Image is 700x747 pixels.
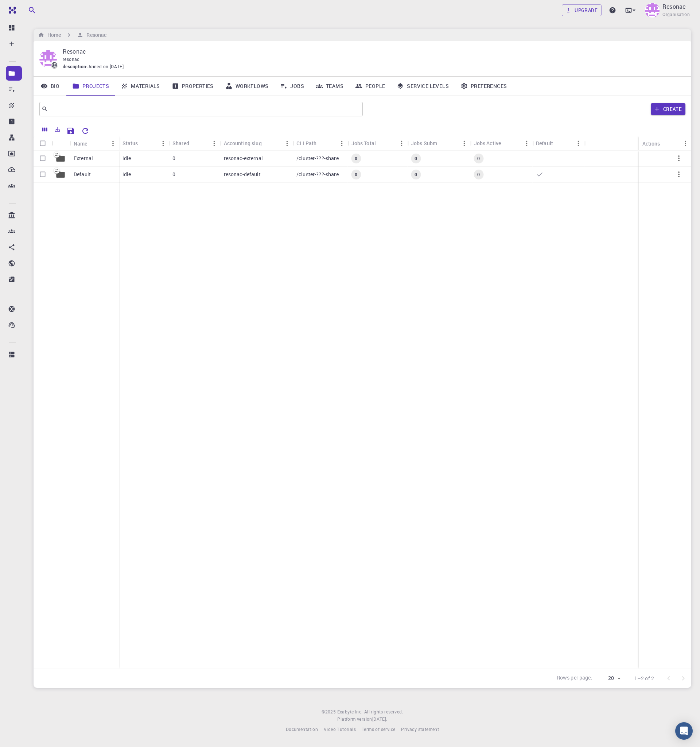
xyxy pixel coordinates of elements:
span: 0 [474,155,483,162]
a: [DATE]. [372,716,388,723]
button: Menu [459,138,470,149]
span: Video Tutorials [324,726,356,732]
span: description : [63,63,87,70]
span: Organisation [662,11,690,18]
div: Status [122,136,138,150]
span: Documentation [286,726,318,732]
a: Video Tutorials [324,726,356,733]
button: Menu [209,138,220,149]
a: Preferences [455,77,513,96]
button: Menu [573,138,584,149]
button: Menu [157,138,169,149]
p: Rows per page: [557,674,592,682]
div: Name [70,136,119,151]
button: Menu [336,138,348,149]
button: Menu [680,138,691,149]
div: CLI Path [293,136,348,150]
p: resonac-default [224,171,261,178]
button: Columns [39,124,51,135]
p: /cluster-???-share/groups/resonac/resonac-external [296,155,344,162]
span: [DATE] . [372,716,388,722]
h6: Home [44,31,61,39]
button: Menu [521,138,532,149]
button: Sort [138,138,149,149]
button: Sort [87,138,99,149]
div: Name [74,136,87,151]
nav: breadcrumb [36,31,108,39]
button: Menu [281,138,293,149]
p: /cluster-???-share/groups/resonac/resonac-default [296,171,344,178]
span: © 2025 [322,708,337,716]
span: 0 [412,155,420,162]
div: Icon [52,136,70,151]
div: Accounting slug [220,136,293,150]
img: Resonac [645,3,660,18]
p: Default [74,171,91,178]
span: 0 [352,171,360,178]
a: Service Levels [391,77,455,96]
span: Platform version [337,716,372,723]
span: 0 [474,171,483,178]
p: Resonac [662,2,686,11]
p: 1–2 of 2 [634,675,654,682]
button: Reset Explorer Settings [78,124,93,138]
div: Status [119,136,169,150]
div: Open Intercom Messenger [675,722,693,740]
div: Default [536,136,553,150]
p: External [74,155,93,162]
div: 20 [595,673,623,684]
a: Materials [115,77,166,96]
p: idle [122,171,131,178]
a: Privacy statement [401,726,439,733]
button: Save Explorer Settings [63,124,78,138]
div: Jobs Active [470,136,533,150]
p: Resonac [63,47,680,56]
span: 0 [352,155,360,162]
button: Menu [396,138,407,149]
div: Jobs Subm. [411,136,439,150]
div: Actions [639,136,692,151]
a: Teams [310,77,349,96]
p: 0 [172,171,175,178]
div: Accounting slug [224,136,262,150]
span: Terms of service [362,726,395,732]
a: Bio [34,77,66,96]
div: Default [532,136,584,150]
a: Terms of service [362,726,395,733]
p: resonac-external [224,155,263,162]
a: Documentation [286,726,318,733]
a: People [349,77,391,96]
div: Actions [642,136,660,151]
div: Jobs Active [474,136,501,150]
div: Jobs Total [351,136,376,150]
img: logo [6,7,16,14]
span: Joined on [DATE] [87,63,124,70]
span: 0 [412,171,420,178]
a: Upgrade [562,4,602,16]
div: CLI Path [296,136,316,150]
button: Menu [107,138,119,149]
a: Jobs [274,77,310,96]
button: Sort [189,138,201,149]
div: Jobs Subm. [407,136,470,150]
p: 0 [172,155,175,162]
div: Jobs Total [348,136,408,150]
a: Projects [66,77,115,96]
button: Create [651,103,685,115]
span: resonac [63,56,79,62]
button: Sort [262,138,273,149]
a: Workflows [219,77,275,96]
span: All rights reserved. [364,708,403,716]
button: Export [51,124,63,135]
span: Privacy statement [401,726,439,732]
h6: Resonac [83,31,106,39]
a: Properties [166,77,219,96]
div: Shared [172,136,189,150]
div: Shared [169,136,220,150]
p: idle [122,155,131,162]
span: Support [15,5,42,12]
span: Exabyte Inc. [337,709,363,715]
a: Exabyte Inc. [337,708,363,716]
